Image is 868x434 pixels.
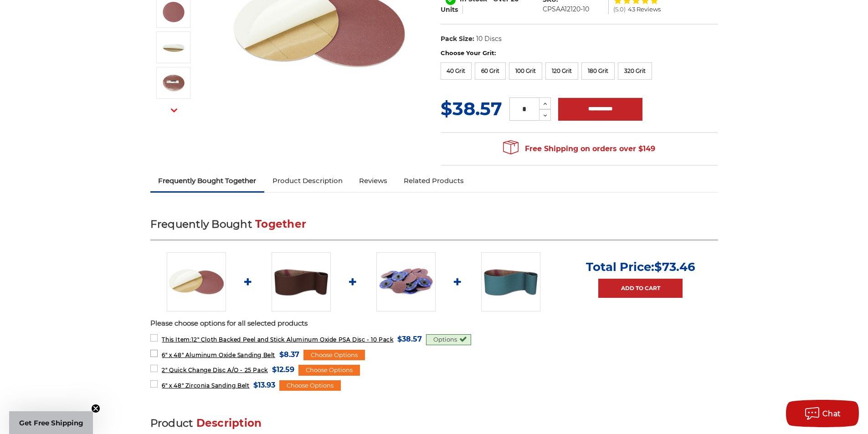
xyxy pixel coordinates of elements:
[162,71,185,94] img: clothed backed AOX PSA - 10 Pack
[196,417,262,429] span: Description
[150,417,193,429] span: Product
[351,171,395,191] a: Reviews
[91,404,100,413] button: Close teaser
[150,218,252,230] span: Frequently Bought
[426,334,471,345] div: Options
[272,363,294,376] span: $12.59
[162,36,185,59] img: sticky backed sanding disc
[150,171,265,191] a: Frequently Bought Together
[613,6,626,12] span: (5.0)
[167,252,226,311] img: 12 inch Aluminum Oxide PSA Sanding Disc with Cloth Backing
[586,260,695,274] p: Total Price:
[786,400,859,427] button: Chat
[162,352,275,358] span: 6" x 48" Aluminum Oxide Sanding Belt
[255,218,306,230] span: Together
[150,318,718,329] p: Please choose options for all selected products
[441,34,474,44] dt: Pack Size:
[279,380,341,391] div: Choose Options
[162,336,191,343] strong: This Item:
[543,5,589,14] dd: CPSAA12120-10
[476,34,502,44] dd: 10 Discs
[264,171,351,191] a: Product Description
[822,409,841,418] span: Chat
[397,333,422,345] span: $38.57
[395,171,472,191] a: Related Products
[503,140,655,158] span: Free Shipping on orders over $149
[162,382,249,389] span: 6" x 48" Zirconia Sanding Belt
[162,0,185,23] img: peel and stick psa aluminum oxide disc
[441,5,458,14] span: Units
[162,367,267,373] span: 2" Quick Change Disc A/O - 25 Pack
[441,49,718,58] label: Choose Your Grit:
[19,419,83,427] span: Get Free Shipping
[303,350,365,361] div: Choose Options
[598,279,683,298] a: Add to Cart
[253,379,275,391] span: $13.93
[298,365,360,376] div: Choose Options
[628,6,661,12] span: 43 Reviews
[441,97,502,120] span: $38.57
[9,411,93,434] div: Get Free ShippingClose teaser
[279,348,299,361] span: $8.37
[163,101,185,120] button: Next
[162,336,393,343] span: 12" Cloth Backed Peel and Stick Aluminum Oxide PSA Disc - 10 Pack
[654,260,695,274] span: $73.46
